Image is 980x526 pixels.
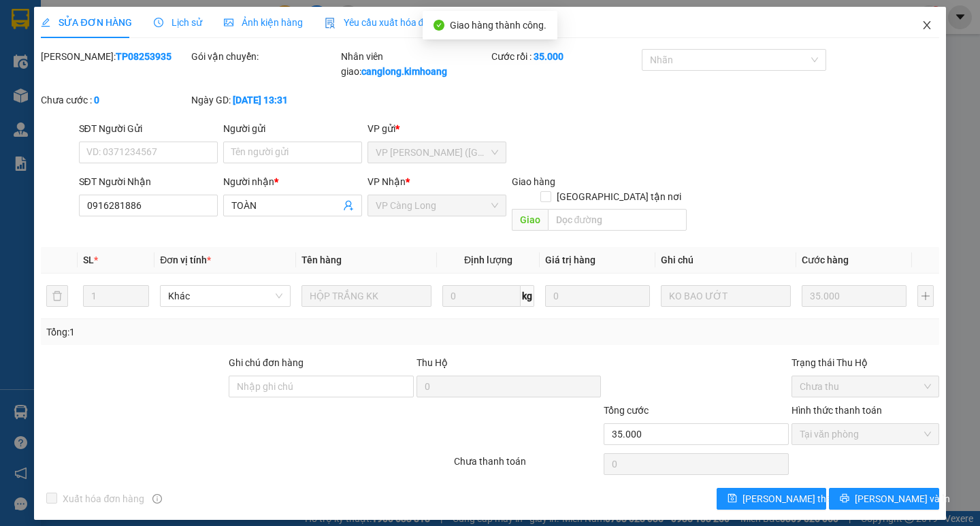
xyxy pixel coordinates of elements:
span: VP Trần Phú (Hàng) [376,142,498,163]
span: picture [224,18,233,27]
span: Khác [168,286,282,306]
button: Close [908,7,946,45]
input: 0 [545,285,650,307]
span: Định lượng [464,254,512,265]
button: delete [46,285,68,307]
input: Ghi chú đơn hàng [229,376,414,397]
span: info-circle [152,494,162,504]
span: Tổng cước [604,405,649,416]
span: edit [41,18,50,27]
span: save [728,493,737,504]
div: Chưa thanh toán [453,454,603,478]
span: Tại văn phòng [800,424,931,444]
span: Giá trị hàng [545,254,595,265]
span: Chưa thu [800,376,931,397]
span: user-add [343,200,354,211]
b: canglong.kimhoang [361,66,447,77]
b: 0 [94,95,99,105]
span: Đơn vị tính [160,254,211,265]
b: [DATE] 13:31 [233,95,288,105]
span: [GEOGRAPHIC_DATA] tận nơi [551,189,687,204]
span: Lịch sử [154,17,202,28]
span: Giao [512,209,548,231]
span: printer [840,493,849,504]
label: Hình thức thanh toán [791,405,882,416]
div: Chưa cước : [41,93,189,108]
div: Trạng thái Thu Hộ [791,355,939,370]
label: Ghi chú đơn hàng [229,357,304,368]
input: Dọc đường [548,209,687,231]
span: Yêu cầu xuất hóa đơn điện tử [325,17,468,28]
div: Nhân viên giao: [341,49,489,79]
span: SL [83,254,94,265]
img: icon [325,18,336,29]
span: [PERSON_NAME] và In [855,491,950,506]
span: clock-circle [154,18,163,27]
span: close [921,20,932,31]
div: Ngày GD: [191,93,339,108]
span: [PERSON_NAME] thay đổi [742,491,851,506]
b: TP08253935 [116,51,171,62]
th: Ghi chú [655,247,796,274]
div: SĐT Người Nhận [79,174,218,189]
span: Giao hàng [512,176,555,187]
input: 0 [802,285,906,307]
div: Gói vận chuyển: [191,49,339,64]
span: kg [521,285,534,307]
button: printer[PERSON_NAME] và In [829,488,938,510]
button: plus [917,285,934,307]
div: Tổng: 1 [46,325,379,340]
span: Tên hàng [301,254,342,265]
input: VD: Bàn, Ghế [301,285,431,307]
div: SĐT Người Gửi [79,121,218,136]
input: Ghi Chú [661,285,791,307]
span: VP Càng Long [376,195,498,216]
span: VP Nhận [367,176,406,187]
span: check-circle [434,20,444,31]
span: SỬA ĐƠN HÀNG [41,17,131,28]
div: Cước rồi : [491,49,639,64]
div: [PERSON_NAME]: [41,49,189,64]
span: Thu Hộ [416,357,448,368]
span: Ảnh kiện hàng [224,17,303,28]
span: Giao hàng thành công. [450,20,546,31]
div: VP gửi [367,121,506,136]
button: save[PERSON_NAME] thay đổi [717,488,826,510]
div: Người gửi [223,121,362,136]
span: Xuất hóa đơn hàng [57,491,150,506]
b: 35.000 [534,51,563,62]
div: Người nhận [223,174,362,189]
span: Cước hàng [802,254,849,265]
